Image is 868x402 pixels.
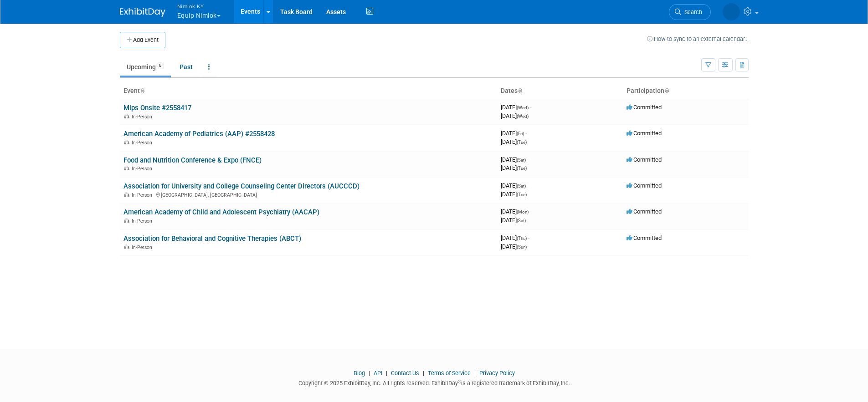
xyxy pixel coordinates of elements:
span: (Sat) [517,158,526,163]
th: Participation [623,83,749,99]
span: (Tue) [517,192,527,197]
a: Mlps Onsite #2558417 [123,104,191,112]
span: Committed [627,130,662,137]
a: Privacy Policy [479,370,515,377]
span: In-Person [132,140,155,146]
span: (Sat) [517,218,526,223]
span: (Mon) [517,209,529,214]
span: [DATE] [501,234,529,241]
img: In-Person Event [124,114,129,118]
span: | [384,370,390,377]
span: [DATE] [501,104,531,111]
span: - [527,182,529,189]
a: Sort by Start Date [518,87,522,94]
img: Dana Carroll [723,3,740,20]
span: [DATE] [501,156,529,163]
a: API [374,370,382,377]
span: [DATE] [501,243,527,250]
a: Past [173,58,200,76]
span: [DATE] [501,208,531,215]
span: (Thu) [517,236,527,241]
span: Committed [627,234,662,241]
span: [DATE] [501,217,526,224]
a: Search [669,4,711,20]
span: (Sun) [517,244,527,249]
span: In-Person [132,218,155,224]
span: [DATE] [501,112,529,119]
a: Contact Us [391,370,419,377]
span: [DATE] [501,138,527,145]
a: Food and Nutrition Conference & Expo (FNCE) [123,156,262,164]
span: - [527,156,529,163]
span: Search [681,9,702,15]
span: In-Person [132,192,155,198]
span: (Wed) [517,114,529,119]
a: Association for Behavioral and Cognitive Therapies (ABCT) [123,234,301,243]
span: | [366,370,372,377]
span: (Fri) [517,131,524,136]
span: [DATE] [501,164,527,171]
span: | [421,370,426,377]
span: (Tue) [517,166,527,171]
span: (Wed) [517,105,529,110]
a: Upcoming6 [120,58,171,76]
span: In-Person [132,166,155,172]
img: In-Person Event [124,244,129,249]
a: Terms of Service [428,370,471,377]
a: Association for University and College Counseling Center Directors (AUCCCD) [123,182,360,190]
span: (Sat) [517,183,526,188]
button: Add Event [120,32,165,48]
img: In-Person Event [124,140,129,144]
a: American Academy of Child and Adolescent Psychiatry (AACAP) [123,208,319,216]
span: [DATE] [501,182,529,189]
span: | [472,370,478,377]
span: (Tue) [517,140,527,145]
span: Committed [627,182,662,189]
a: Blog [354,370,365,377]
img: In-Person Event [124,218,129,223]
a: Sort by Participation Type [664,87,669,94]
div: [GEOGRAPHIC_DATA], [GEOGRAPHIC_DATA] [123,191,493,198]
span: [DATE] [501,191,527,198]
span: Committed [627,208,662,215]
span: Committed [627,104,662,111]
a: American Academy of Pediatrics (AAP) #2558428 [123,130,275,138]
img: In-Person Event [124,166,129,170]
img: ExhibitDay [120,8,165,17]
span: - [530,208,531,215]
img: In-Person Event [124,192,129,197]
th: Event [120,83,497,99]
a: How to sync to an external calendar... [647,36,749,42]
span: [DATE] [501,130,527,137]
th: Dates [497,83,623,99]
span: - [528,234,529,241]
span: Nimlok KY [177,1,221,11]
span: In-Person [132,114,155,120]
span: 6 [156,62,164,69]
span: Committed [627,156,662,163]
span: - [530,104,531,111]
span: In-Person [132,244,155,250]
a: Sort by Event Name [140,87,144,94]
sup: ® [458,379,461,384]
span: - [525,130,527,137]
